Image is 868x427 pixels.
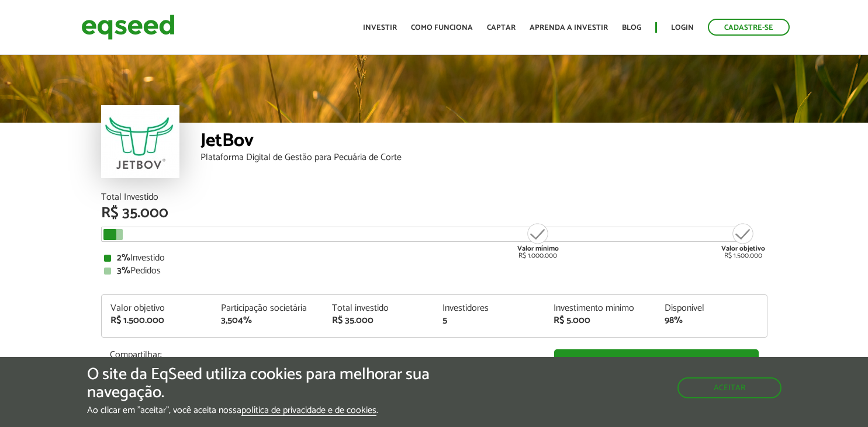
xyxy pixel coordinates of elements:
strong: Valor mínimo [517,243,559,254]
div: 3,504% [221,316,314,325]
a: Captar [487,24,516,32]
a: Blog [622,24,641,32]
div: Total Investido [101,193,767,202]
div: Participação societária [221,304,314,313]
a: Investir [554,349,759,376]
div: R$ 5.000 [554,316,647,325]
div: R$ 1.000.000 [516,222,560,259]
a: Como funciona [411,24,473,32]
img: EqSeed [81,12,175,43]
strong: 2% [117,250,130,266]
div: Pedidos [104,266,765,276]
div: R$ 1.500.000 [110,316,204,325]
div: Total investido [332,304,426,313]
div: R$ 1.500.000 [721,222,765,259]
h5: O site da EqSeed utiliza cookies para melhorar sua navegação. [87,366,504,402]
div: JetBov [200,131,767,153]
div: Disponível [665,304,758,313]
div: 5 [442,316,536,325]
div: Valor objetivo [110,304,204,313]
div: R$ 35.000 [101,206,767,221]
a: Investir [363,24,397,32]
strong: 3% [117,263,130,279]
div: Investido [104,254,765,263]
div: Investidores [442,304,536,313]
a: política de privacidade e de cookies [241,406,376,416]
div: Plataforma Digital de Gestão para Pecuária de Corte [200,153,767,162]
a: Aprenda a investir [530,24,608,32]
p: Ao clicar em "aceitar", você aceita nossa . [87,405,504,416]
strong: Valor objetivo [721,243,765,254]
div: R$ 35.000 [332,316,426,325]
div: Investimento mínimo [554,304,647,313]
a: Cadastre-se [708,19,790,36]
a: Login [671,24,694,32]
button: Aceitar [677,377,781,398]
div: 98% [665,316,758,325]
p: Compartilhar: [110,349,537,360]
